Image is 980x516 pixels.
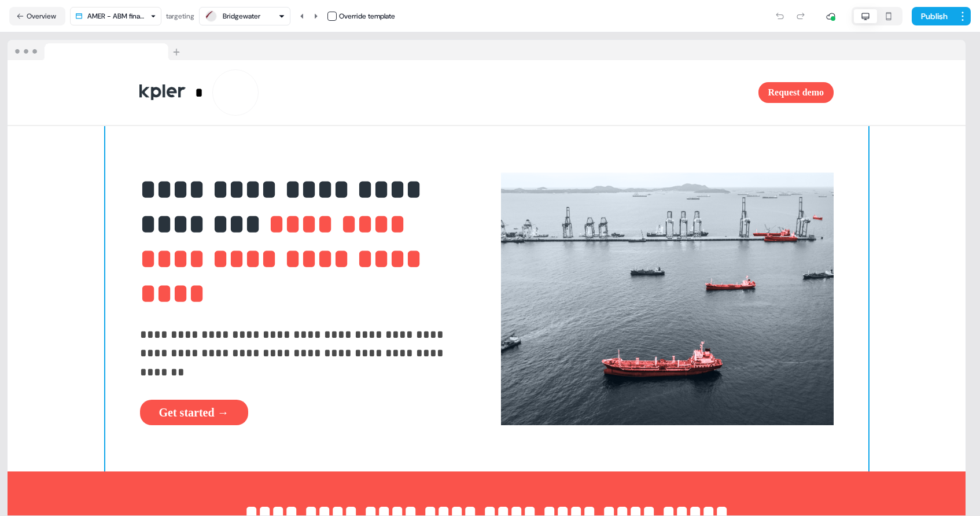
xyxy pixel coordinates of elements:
img: Browser topbar [8,40,185,61]
button: Bridgewater [199,7,290,25]
button: Overview [9,7,65,25]
div: AMER - ABM financials [87,10,146,22]
div: targeting [166,10,194,22]
div: Get started → [140,400,473,425]
div: Request demo [491,82,834,103]
button: Request demo [758,82,834,103]
button: Get started → [140,400,248,425]
button: Publish [912,7,955,25]
div: Bridgewater [223,10,260,22]
div: *Request demo [105,60,868,125]
div: Override template [339,10,395,22]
